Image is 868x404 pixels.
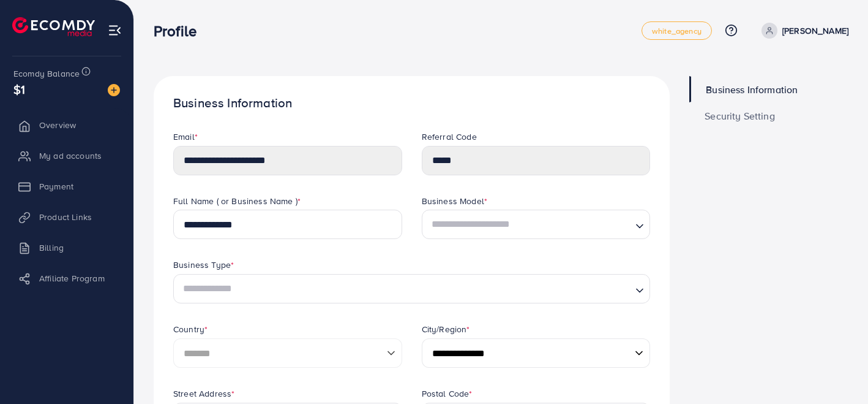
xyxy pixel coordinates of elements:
[782,23,848,38] p: [PERSON_NAME]
[706,85,798,94] span: Business Information
[642,21,712,40] a: white_agency
[422,210,651,239] div: Search for option
[427,213,631,236] input: Search for option
[173,195,301,207] label: Full Name ( or Business Name )
[705,111,775,121] span: Security Setting
[422,131,477,143] label: Referral Code
[12,17,95,36] img: logo
[108,84,120,96] img: image
[179,278,630,300] input: Search for option
[422,323,470,335] label: City/Region
[173,131,198,143] label: Email
[108,23,122,37] img: menu
[154,22,206,40] h3: Profile
[13,67,80,80] span: Ecomdy Balance
[173,323,208,335] label: Country
[652,27,702,35] span: white_agency
[173,96,650,111] h1: Business Information
[173,274,650,303] div: Search for option
[13,80,25,98] span: $1
[422,387,473,400] label: Postal Code
[173,259,234,271] label: Business Type
[422,195,487,207] label: Business Model
[757,23,848,39] a: [PERSON_NAME]
[173,387,234,400] label: Street Address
